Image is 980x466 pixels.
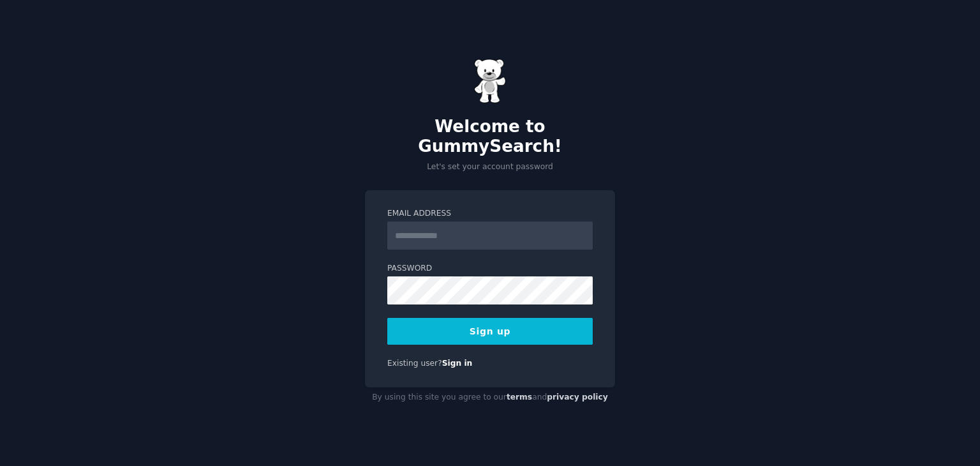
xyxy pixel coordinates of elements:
label: Password [387,263,593,274]
span: Existing user? [387,359,442,368]
a: terms [507,393,532,402]
p: Let's set your account password [365,162,615,173]
div: By using this site you agree to our and [365,387,615,408]
h2: Welcome to GummySearch! [365,117,615,157]
label: Email Address [387,208,593,220]
a: privacy policy [547,393,608,402]
img: Gummy Bear [474,59,506,103]
a: Sign in [442,359,473,368]
button: Sign up [387,318,593,345]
